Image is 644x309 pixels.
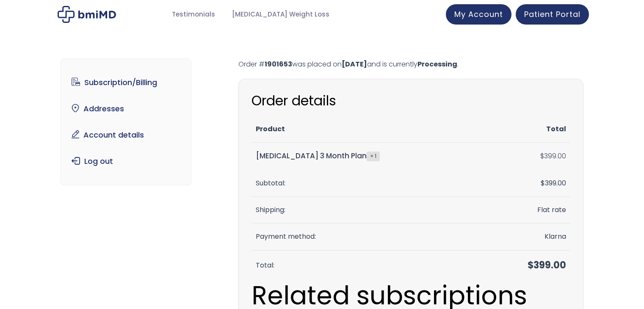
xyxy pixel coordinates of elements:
span: Patient Portal [524,9,580,19]
span: $ [541,178,545,188]
th: Total [487,116,570,143]
a: Log out [67,152,185,170]
th: Subtotal: [252,170,487,197]
span: Testimonials [172,10,215,19]
img: My account [58,6,116,23]
a: [MEDICAL_DATA] Weight Loss [224,6,338,23]
th: Payment method: [252,223,487,250]
span: 399.00 [541,178,566,188]
mark: 1901653 [265,59,292,69]
strong: × 1 [367,152,380,161]
h2: Order details [252,92,570,110]
th: Product [252,116,487,143]
nav: Account pages [61,58,191,185]
span: $ [540,151,544,161]
mark: [DATE] [342,59,367,69]
th: Total: [252,251,487,281]
td: Klarna [487,223,570,250]
a: Addresses [67,100,185,118]
td: Flat rate [487,197,570,223]
span: My Account [454,9,503,19]
bdi: 399.00 [540,151,566,161]
a: My Account [446,4,511,25]
span: $ [528,259,533,272]
th: Shipping: [252,197,487,223]
span: 399.00 [528,259,566,272]
a: Testimonials [163,6,224,23]
td: [MEDICAL_DATA] 3 Month Plan [252,143,487,170]
a: Account details [67,126,185,144]
p: Order # was placed on and is currently . [238,58,583,70]
a: Patient Portal [516,4,589,25]
mark: Processing [417,59,457,69]
span: [MEDICAL_DATA] Weight Loss [232,10,329,19]
a: Subscription/Billing [67,74,185,91]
